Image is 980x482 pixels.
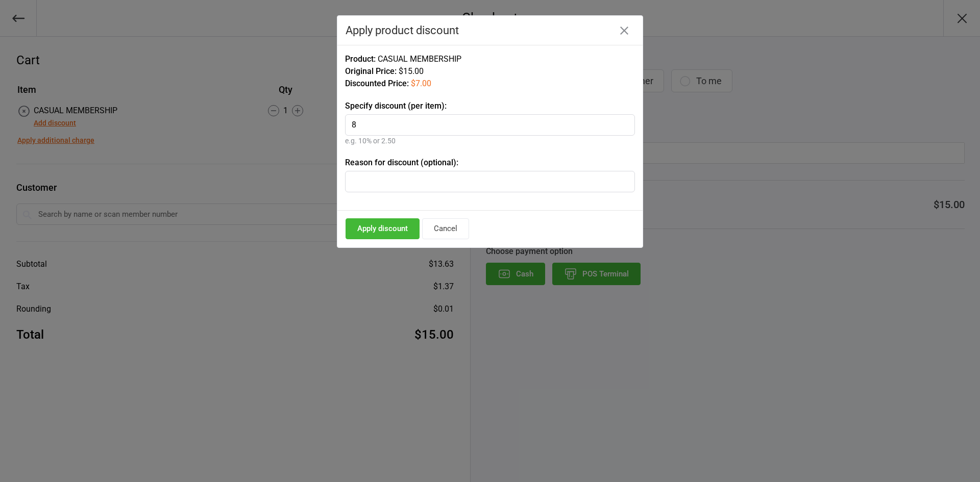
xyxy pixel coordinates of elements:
[346,218,420,239] button: Apply discount
[345,157,635,169] label: Reason for discount (optional):
[345,65,635,78] div: $15.00
[345,79,409,88] span: Discounted Price:
[345,136,635,146] div: e.g. 10% or 2.50
[345,53,635,65] div: CASUAL MEMBERSHIP
[345,54,376,64] span: Product:
[345,100,635,112] label: Specify discount (per item):
[345,66,397,76] span: Original Price:
[422,218,469,239] button: Cancel
[346,24,634,37] div: Apply product discount
[411,79,431,88] span: $7.00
